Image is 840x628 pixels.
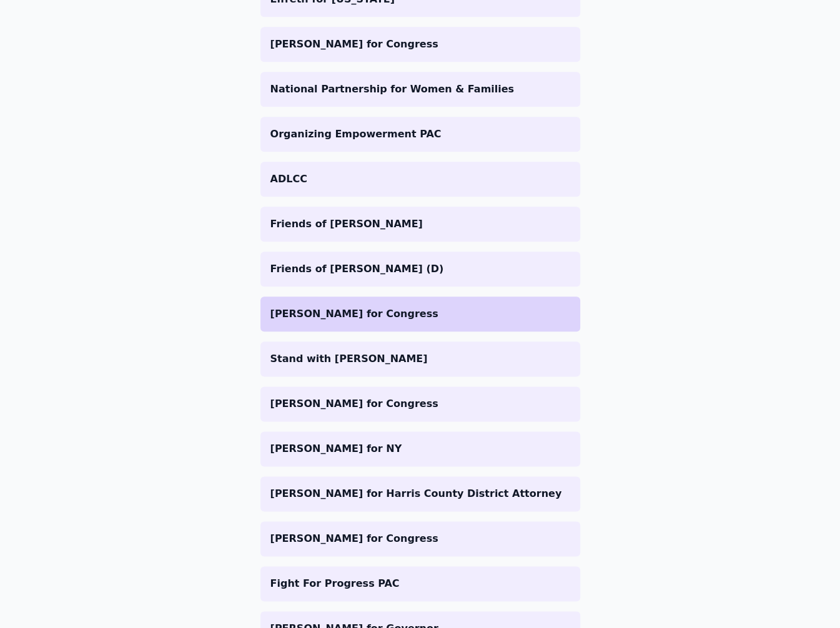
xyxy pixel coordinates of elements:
[270,127,570,142] p: Organizing Empowerment PAC
[270,531,570,546] p: [PERSON_NAME] for Congress
[270,262,570,277] p: Friends of [PERSON_NAME] (D)
[260,207,580,242] a: Friends of [PERSON_NAME]
[270,307,570,321] p: [PERSON_NAME] for Congress
[270,82,570,97] p: National Partnership for Women & Families
[270,351,570,366] p: Stand with [PERSON_NAME]
[270,172,570,187] p: ADLCC
[260,117,580,152] a: Organizing Empowerment PAC
[260,431,580,466] a: [PERSON_NAME] for NY
[260,252,580,287] a: Friends of [PERSON_NAME] (D)
[270,441,570,456] p: [PERSON_NAME] for NY
[260,566,580,601] a: Fight For Progress PAC
[260,476,580,511] a: [PERSON_NAME] for Harris County District Attorney
[270,486,570,501] p: [PERSON_NAME] for Harris County District Attorney
[260,27,580,62] a: [PERSON_NAME] for Congress
[270,576,570,591] p: Fight For Progress PAC
[260,162,580,197] a: ADLCC
[260,386,580,421] a: [PERSON_NAME] for Congress
[260,72,580,107] a: National Partnership for Women & Families
[270,217,570,232] p: Friends of [PERSON_NAME]
[260,521,580,556] a: [PERSON_NAME] for Congress
[260,297,580,331] a: [PERSON_NAME] for Congress
[270,396,570,411] p: [PERSON_NAME] for Congress
[270,37,570,52] p: [PERSON_NAME] for Congress
[260,341,580,376] a: Stand with [PERSON_NAME]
